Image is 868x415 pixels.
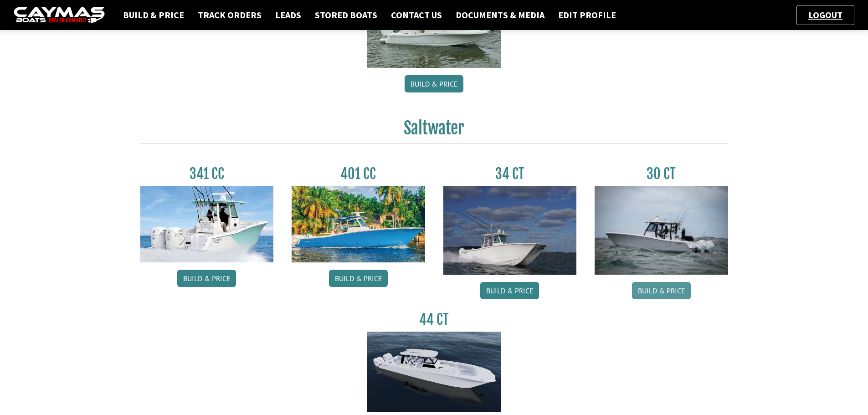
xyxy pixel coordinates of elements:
a: Build & Price [480,282,539,299]
a: Build & Price [329,270,388,287]
a: Contact Us [386,9,447,21]
img: 401CC_thumb.pg.jpg [292,186,425,262]
img: 30_CT_photo_shoot_for_caymas_connect.jpg [595,186,728,275]
h3: 401 CC [292,165,425,182]
img: 44ct_background.png [367,332,501,413]
h3: 34 CT [443,165,577,182]
a: Edit Profile [554,9,621,21]
h3: 341 CC [140,165,274,182]
h2: Saltwater [140,118,728,143]
a: Build & Price [632,282,691,299]
img: 341CC-thumbjpg.jpg [140,186,274,262]
a: Logout [804,9,847,20]
img: Caymas_34_CT_pic_1.jpg [443,186,577,275]
a: Build & Price [118,9,189,21]
img: caymas-dealer-connect-2ed40d3bc7270c1d8d7ffb4b79bf05adc795679939227970def78ec6f6c03838.gif [14,7,105,24]
a: Build & Price [405,75,463,92]
a: Build & Price [177,270,236,287]
a: Stored Boats [310,9,382,21]
a: Leads [271,9,306,21]
h3: 44 CT [367,311,501,328]
a: Track Orders [193,9,266,21]
a: Documents & Media [451,9,549,21]
h3: 30 CT [595,165,728,182]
